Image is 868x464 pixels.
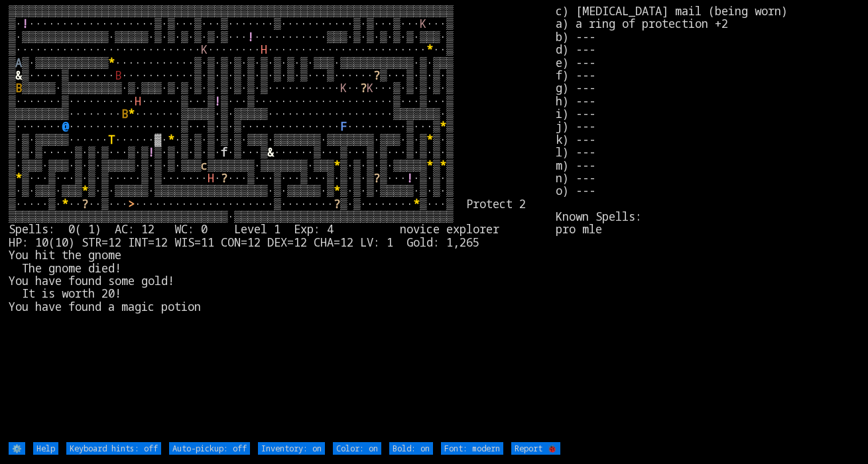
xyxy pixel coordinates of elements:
[389,442,433,455] input: Bold: on
[9,442,25,455] input: ⚙️
[62,119,68,134] font: @
[15,68,22,83] font: &
[334,196,340,211] font: ?
[15,80,22,95] font: B
[511,442,560,455] input: Report 🐞
[221,145,227,160] font: f
[258,442,325,455] input: Inventory: on
[66,442,161,455] input: Keyboard hints: off
[82,196,88,211] font: ?
[15,55,22,70] font: A
[128,196,135,211] font: >
[261,42,267,57] font: H
[367,80,373,95] font: K
[333,442,381,455] input: Color: on
[360,80,367,95] font: ?
[247,29,254,44] font: !
[420,16,426,31] font: K
[201,158,208,173] font: c
[108,132,115,147] font: T
[221,170,227,186] font: ?
[9,5,556,441] larn: ▒▒▒▒▒▒▒▒▒▒▒▒▒▒▒▒▒▒▒▒▒▒▒▒▒▒▒▒▒▒▒▒▒▒▒▒▒▒▒▒▒▒▒▒▒▒▒▒▒▒▒▒▒▒▒▒▒▒▒▒▒▒▒▒▒▒▒ ▒· ···················▒·▒···▒...
[214,93,221,109] font: !
[121,106,128,121] font: B
[208,170,214,186] font: H
[441,442,503,455] input: Font: modern
[22,16,29,31] font: !
[406,170,413,186] font: !
[201,42,208,57] font: K
[33,442,58,455] input: Help
[267,145,274,160] font: &
[373,170,380,186] font: ?
[340,80,347,95] font: K
[340,119,347,134] font: F
[169,442,250,455] input: Auto-pickup: off
[373,68,380,83] font: ?
[115,68,121,83] font: B
[148,145,155,160] font: !
[135,93,141,109] font: H
[556,5,859,441] stats: c) [MEDICAL_DATA] mail (being worn) a) a ring of protection +2 b) --- d) --- e) --- f) --- g) ---...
